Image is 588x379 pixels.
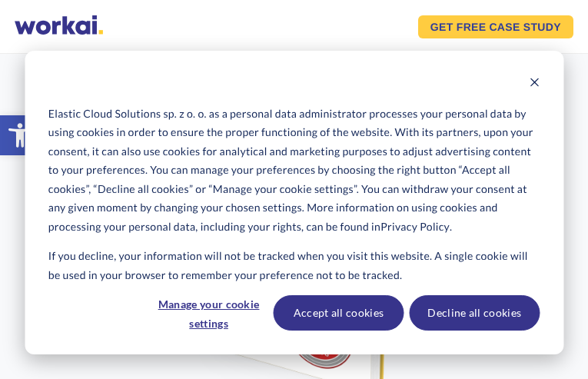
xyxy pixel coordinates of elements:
[48,105,540,237] p: Elastic Cloud Solutions sp. z o. o. as a personal data administrator processes your personal data...
[380,218,450,237] a: Privacy Policy
[150,295,268,331] button: Manage your cookie settings
[529,75,540,94] button: Dismiss cookie banner
[274,295,404,331] button: Accept all cookies
[430,22,487,32] em: GET FREE
[409,295,540,331] button: Decline all cookies
[418,15,573,38] a: GET FREECASE STUDY
[48,247,540,284] p: If you decline, your information will not be tracked when you visit this website. A single cookie...
[25,51,563,354] div: Cookie banner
